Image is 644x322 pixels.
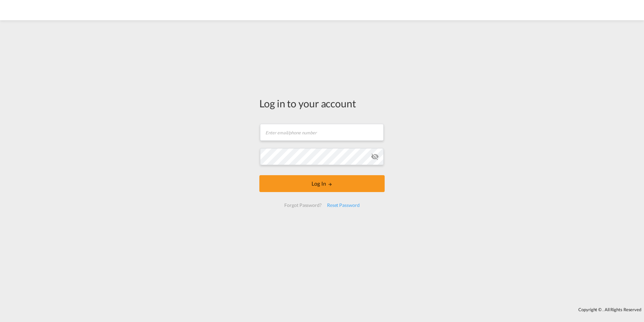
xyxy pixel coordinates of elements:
div: Forgot Password? [282,199,324,211]
div: Log in to your account [259,96,385,110]
div: Reset Password [324,199,362,211]
md-icon: icon-eye-off [371,153,379,161]
button: LOGIN [259,175,385,192]
input: Enter email/phone number [260,124,384,141]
